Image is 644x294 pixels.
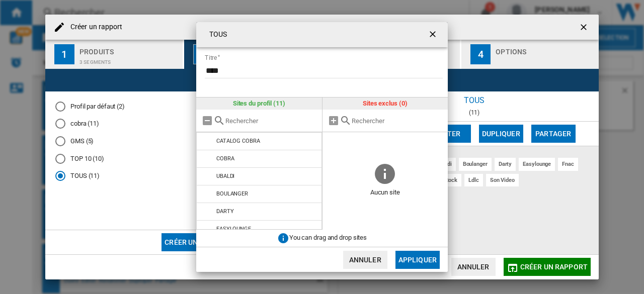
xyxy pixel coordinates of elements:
[216,155,234,162] div: COBRA
[216,190,248,197] div: BOULANGER
[225,117,317,125] input: Rechercher
[428,29,440,41] ng-md-icon: getI18NText('BUTTONS.CLOSE_DIALOG')
[352,117,443,125] input: Rechercher
[289,234,367,242] span: You can drag and drop sites
[343,251,387,269] button: Annuler
[323,185,448,201] span: Aucun site
[196,97,322,110] div: Sites du profil (11)
[201,115,213,127] md-icon: Tout retirer
[216,173,234,179] div: UBALDI
[204,30,227,40] h4: TOUS
[395,251,440,269] button: Appliquer
[216,138,260,144] div: CATALOG COBRA
[328,115,340,127] md-icon: Tout ajouter
[424,25,444,45] button: getI18NText('BUTTONS.CLOSE_DIALOG')
[216,226,251,232] div: EASYLOUNGE
[216,208,234,215] div: DARTY
[323,97,448,110] div: Sites exclus (0)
